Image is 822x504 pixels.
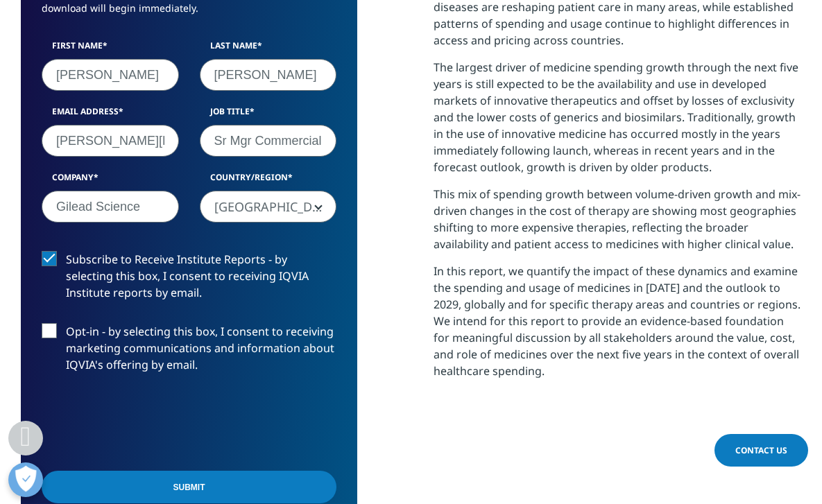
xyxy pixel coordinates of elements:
[42,105,179,125] label: Email Address
[714,434,808,467] a: Contact Us
[735,444,787,456] span: Contact Us
[42,395,252,449] iframe: reCAPTCHA
[42,251,336,309] label: Subscribe to Receive Institute Reports - by selecting this box, I consent to receiving IQVIA Inst...
[200,191,337,223] span: Mexico
[200,171,337,191] label: Country/Region
[200,191,336,223] span: Mexico
[42,40,179,59] label: First Name
[434,186,801,263] p: This mix of spending growth between volume-driven growth and mix-driven changes in the cost of th...
[200,40,337,59] label: Last Name
[42,171,179,191] label: Company
[434,59,801,186] p: The largest driver of medicine spending growth through the next five years is still expected to b...
[42,323,336,381] label: Opt-in - by selecting this box, I consent to receiving marketing communications and information a...
[8,462,43,497] button: Abrir preferencias
[434,263,801,390] p: In this report, we quantify the impact of these dynamics and examine the spending and usage of me...
[200,105,337,125] label: Job Title
[42,471,336,503] input: Submit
